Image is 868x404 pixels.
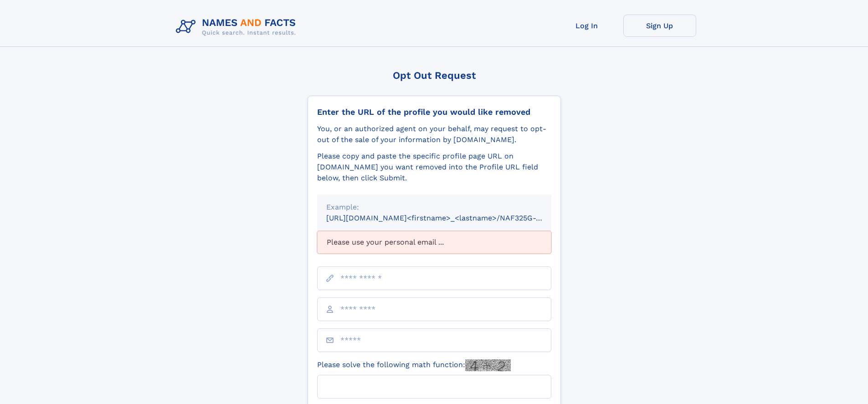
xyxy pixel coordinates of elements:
small: [URL][DOMAIN_NAME]<firstname>_<lastname>/NAF325G-xxxxxxxx [326,214,569,222]
div: Please use your personal email ... [317,231,551,254]
div: You, or an authorized agent on your behalf, may request to opt-out of the sale of your informatio... [317,123,551,145]
a: Log In [550,15,623,37]
img: Logo Names and Facts [172,15,303,39]
label: Please solve the following math function: [317,359,511,371]
div: Opt Out Request [308,70,561,81]
div: Enter the URL of the profile you would like removed [317,107,551,117]
div: Please copy and paste the specific profile page URL on [DOMAIN_NAME] you want removed into the Pr... [317,151,551,184]
div: Example: [326,202,542,213]
a: Sign Up [623,15,696,37]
